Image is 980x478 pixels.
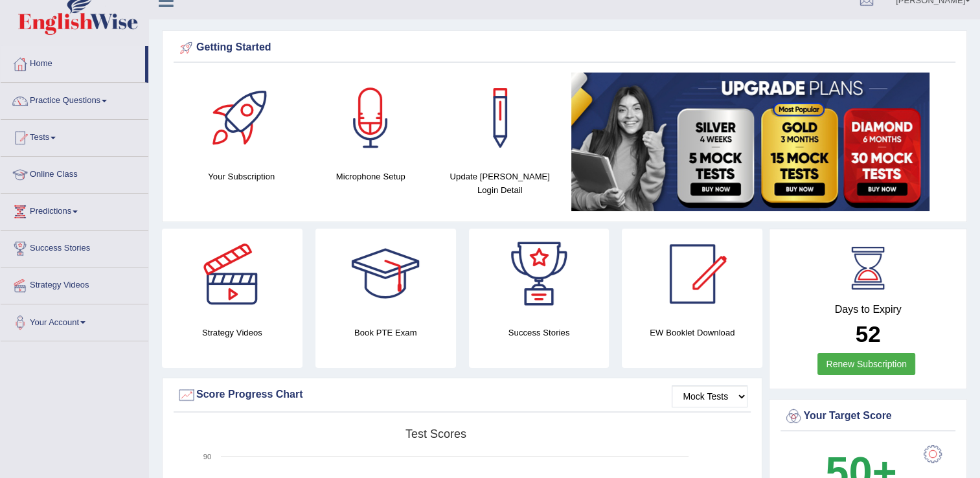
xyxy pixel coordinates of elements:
h4: Days to Expiry [784,304,952,315]
a: Renew Subscription [817,353,915,375]
a: Success Stories [1,231,148,263]
h4: Success Stories [469,326,610,339]
a: Tests [1,120,148,152]
a: Your Account [1,304,148,337]
div: Score Progress Chart [177,385,747,405]
tspan: Test scores [405,427,466,440]
a: Strategy Videos [1,267,148,300]
h4: Update [PERSON_NAME] Login Detail [442,170,558,197]
div: Getting Started [177,38,952,58]
a: Predictions [1,194,148,226]
h4: Strategy Videos [162,326,302,339]
div: Your Target Score [784,407,952,426]
h4: Your Subscription [183,170,300,183]
a: Practice Questions [1,83,148,115]
b: 52 [856,321,881,347]
a: Home [1,46,145,78]
h4: Book PTE Exam [315,326,456,339]
a: Online Class [1,157,148,189]
img: small5.jpg [571,73,929,211]
h4: Microphone Setup [313,170,429,183]
text: 90 [203,453,211,461]
h4: EW Booklet Download [622,326,762,339]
